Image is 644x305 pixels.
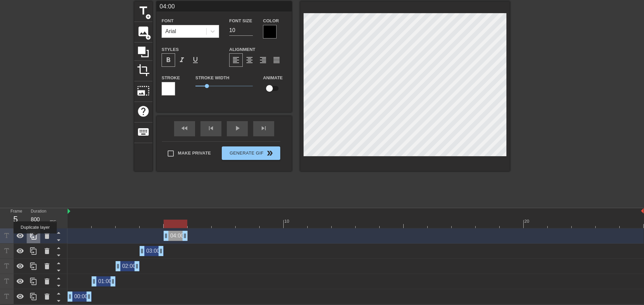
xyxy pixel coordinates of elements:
span: drag_handle [91,278,97,285]
span: add_circle [145,34,151,40]
label: Stroke [162,75,180,81]
div: Arial [165,27,176,35]
label: Duration [31,210,46,214]
div: ms [50,218,56,225]
label: Font [162,18,173,24]
span: drag_handle [86,293,92,300]
label: Stroke Width [195,75,229,81]
span: fast_rewind [181,124,189,132]
button: Generate Gif [222,146,280,160]
span: format_underline [191,56,199,64]
span: Generate Gif [224,149,278,157]
label: Color [263,18,279,24]
span: drag_handle [67,293,73,300]
span: drag_handle [139,248,145,254]
label: Animate [263,75,283,81]
span: photo_size_select_large [137,84,150,97]
span: drag_handle [134,263,140,270]
label: Font Size [229,18,252,24]
span: format_bold [164,56,172,64]
span: format_italic [178,56,186,64]
span: format_align_right [259,56,267,64]
span: skip_previous [207,124,215,132]
span: crop [137,64,150,77]
span: format_align_left [232,56,240,64]
span: help [137,105,150,118]
span: play_arrow [233,124,241,132]
span: format_align_justify [272,56,281,64]
span: skip_next [260,124,268,132]
div: 10 [284,218,290,225]
span: drag_handle [182,232,188,239]
span: image [137,25,150,38]
span: drag_handle [163,232,169,239]
div: 20 [524,218,530,225]
img: bound-end.png [641,208,644,214]
span: drag_handle [110,278,116,285]
div: Frame [5,208,26,228]
label: Alignment [229,46,255,53]
span: keyboard [137,126,150,138]
span: drag_handle [115,263,121,270]
span: title [137,4,150,17]
span: double_arrow [266,149,274,157]
span: format_align_center [245,56,254,64]
div: 5 [10,213,21,225]
span: Make Private [178,150,211,157]
span: drag_handle [158,248,164,254]
label: Styles [162,46,179,53]
span: add_circle [145,14,151,20]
